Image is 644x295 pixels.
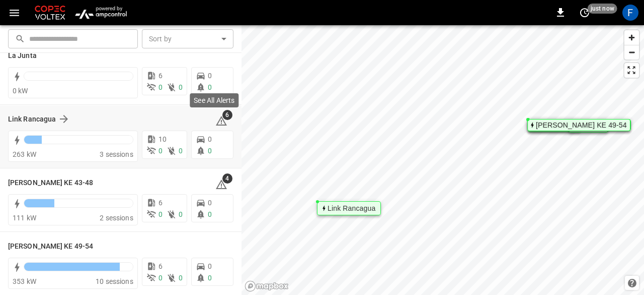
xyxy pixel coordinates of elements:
span: 2 sessions [100,214,133,222]
span: 6 [158,199,163,207]
h6: La Junta [8,50,37,62]
span: 0 [208,210,212,218]
img: ampcontrol.io logo [71,3,130,22]
span: 0 [179,274,183,282]
h6: Link Rancagua [8,114,56,125]
span: 0 [208,262,212,270]
div: Link Rancagua [328,205,375,211]
button: Zoom out [624,45,639,60]
canvas: Map [242,25,644,295]
button: set refresh interval [577,5,593,21]
span: Zoom out [624,45,639,60]
span: 0 [208,83,212,91]
span: 4 [222,173,232,184]
span: 0 [158,147,163,155]
div: Map marker [317,201,381,215]
span: 6 [222,110,232,120]
span: 3 sessions [100,150,133,158]
span: 0 [208,274,212,282]
span: 0 [179,83,183,91]
img: Customer Logo [33,3,67,22]
span: 0 kW [13,87,28,95]
div: profile-icon [622,5,638,21]
div: Map marker [527,119,630,131]
span: 353 kW [13,277,36,285]
span: 0 [158,83,163,91]
span: 6 [158,262,163,270]
h6: Loza Colon KE 49-54 [8,241,93,252]
span: 0 [208,199,212,207]
span: 6 [158,72,163,80]
span: 0 [158,274,163,282]
span: 0 [208,135,212,143]
span: 111 kW [13,214,36,222]
span: 263 kW [13,150,36,158]
span: 0 [208,147,212,155]
span: 0 [179,147,183,155]
h6: Loza Colon KE 43-48 [8,178,93,189]
span: 10 sessions [96,277,133,285]
button: Zoom in [624,30,639,45]
a: Mapbox homepage [245,280,289,292]
span: 0 [208,72,212,80]
div: [PERSON_NAME] KE 49-54 [536,122,627,128]
span: just now [588,4,617,14]
span: 0 [158,210,163,218]
p: See All Alerts [194,95,234,105]
span: 10 [158,135,167,143]
span: 0 [179,210,183,218]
